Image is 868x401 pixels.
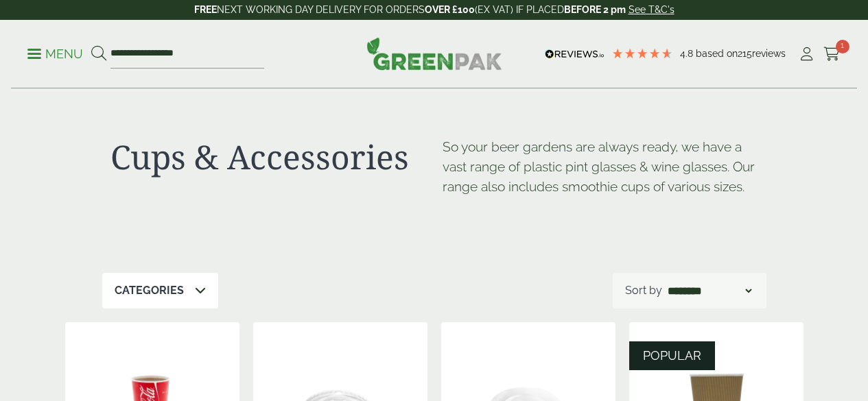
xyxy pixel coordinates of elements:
p: Categories [115,282,184,299]
a: See T&C's [629,4,675,15]
p: So your beer gardens are always ready, we have a vast range of plastic pint glasses & wine glasse... [443,137,758,196]
h1: Cups & Accessories [110,137,426,177]
span: 4.8 [680,48,696,59]
i: My Account [798,47,815,61]
i: Cart [823,47,841,61]
div: 4.79 Stars [611,47,673,60]
span: reviews [752,48,786,59]
a: Menu [27,46,83,60]
span: 1 [836,40,849,53]
a: 1 [823,44,841,64]
select: Shop order [665,282,754,299]
strong: BEFORE 2 pm [564,4,626,15]
strong: FREE [194,4,217,15]
span: Based on [696,48,738,59]
span: POPULAR [643,348,701,363]
p: Sort by [625,282,662,299]
p: Menu [27,46,83,62]
img: REVIEWS.io [545,49,605,59]
img: GreenPak Supplies [366,37,502,70]
span: 215 [738,48,752,59]
strong: OVER £100 [425,4,475,15]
